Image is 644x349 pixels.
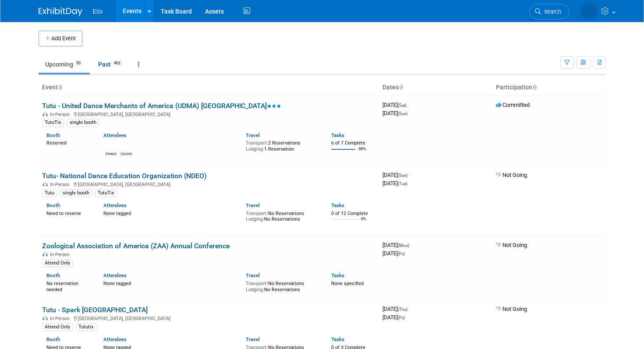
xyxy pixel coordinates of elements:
img: In-Person Event [42,316,48,320]
span: [DATE] [382,110,407,116]
a: Past462 [92,56,130,73]
div: None tagged [103,279,239,287]
span: Transport: [246,211,268,216]
span: [DATE] [382,172,410,178]
span: In-Person [50,316,72,321]
th: Dates [379,80,492,95]
a: Travel [246,336,260,342]
div: Reserved [46,138,90,146]
img: Lakisha Cooper [106,141,116,151]
span: (Fri) [398,315,405,320]
span: Search [541,8,561,15]
td: 86% [359,147,366,159]
a: Tutu - United Dance Merchants of America (UDMA) [GEOGRAPHIC_DATA] [42,102,281,110]
img: Sydney Lyman [121,141,131,151]
span: In-Person [50,182,72,187]
span: [DATE] [382,180,407,187]
a: Tasks [331,132,344,138]
span: Lodging: [246,287,264,293]
div: single booth [67,119,99,127]
div: Tututix [76,323,96,331]
div: 2 Reservations 1 Reservation [246,138,318,152]
td: 0% [361,217,366,229]
a: Attendees [103,272,127,278]
span: [DATE] [382,314,405,321]
div: [GEOGRAPHIC_DATA], [GEOGRAPHIC_DATA] [42,180,375,187]
button: Add Event [39,31,82,46]
span: 50 [74,60,83,67]
a: Tasks [331,202,344,208]
a: Tasks [331,336,344,342]
div: None tagged [103,209,239,217]
span: (Fri) [398,251,405,256]
div: No reservation needed [46,279,90,293]
span: [DATE] [382,242,412,248]
a: Search [529,4,570,19]
span: [DATE] [382,250,405,257]
span: (Tue) [398,181,407,186]
a: Upcoming50 [39,56,90,73]
a: Booth [46,336,60,342]
a: Tutu - Spark [GEOGRAPHIC_DATA] [42,306,148,314]
span: (Sun) [398,111,407,116]
a: Attendees [103,132,127,138]
a: Travel [246,132,260,138]
a: Booth [46,132,60,138]
span: (Sat) [398,103,407,108]
a: Sort by Event Name [58,84,62,91]
a: Booth [46,272,60,278]
div: Need to reserve [46,209,90,217]
div: No Reservations No Reservations [246,209,318,222]
span: - [409,306,410,312]
img: In-Person Event [42,112,48,116]
span: In-Person [50,252,72,257]
a: Zoological Association of America (ZAA) Annual Conference [42,242,230,250]
th: Participation [492,80,606,95]
img: In-Person Event [42,182,48,186]
div: TutuTix [42,119,64,127]
th: Event [39,80,379,95]
span: - [408,102,409,108]
span: In-Person [50,112,72,117]
span: Lodging: [246,146,264,152]
span: [DATE] [382,306,410,312]
div: Attend Only [42,259,73,267]
span: Transport: [246,140,268,146]
span: Transport: [246,281,268,286]
img: Maddie Warren (Snider) [581,3,598,20]
span: - [409,172,410,178]
a: Attendees [103,336,127,342]
span: (Mon) [398,243,409,248]
div: TutuTix [95,189,117,197]
span: Committed [496,102,530,108]
span: Etix [93,8,103,15]
a: Tasks [331,272,344,278]
div: [GEOGRAPHIC_DATA], [GEOGRAPHIC_DATA] [42,314,375,321]
div: [GEOGRAPHIC_DATA], [GEOGRAPHIC_DATA] [42,110,375,117]
div: Sydney Lyman [121,151,132,156]
span: Not Going [496,242,527,248]
span: 462 [111,60,123,67]
a: Attendees [103,202,127,208]
div: Tutu [42,189,57,197]
a: Booth [46,202,60,208]
div: single booth [60,189,92,197]
div: 0 of 12 Complete [331,211,375,217]
span: - [410,242,412,248]
span: (Thu) [398,307,407,312]
a: Travel [246,272,260,278]
div: Lakisha Cooper [106,151,117,156]
a: Travel [246,202,260,208]
span: Not Going [496,172,527,178]
a: Sort by Start Date [399,84,403,91]
span: None specified [331,281,364,286]
img: ExhibitDay [39,7,82,16]
span: (Sun) [398,173,407,178]
div: No Reservations No Reservations [246,279,318,293]
img: In-Person Event [42,252,48,256]
a: Tutu- National Dance Education Organization (NDEO) [42,172,207,180]
span: Not Going [496,306,527,312]
span: [DATE] [382,102,409,108]
span: Lodging: [246,216,264,222]
div: Attend Only [42,323,73,331]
